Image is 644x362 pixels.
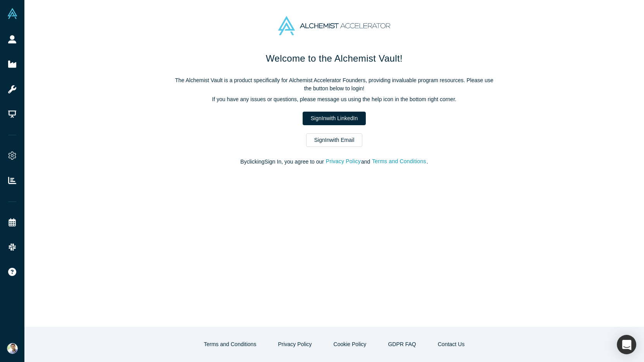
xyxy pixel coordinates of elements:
p: By clicking Sign In , you agree to our and . [172,158,497,166]
button: Terms and Conditions [196,338,264,351]
h1: Welcome to the Alchemist Vault! [172,52,497,66]
button: Terms and Conditions [372,157,427,166]
button: Privacy Policy [325,157,361,166]
a: GDPR FAQ [380,338,424,351]
button: Cookie Policy [325,338,375,351]
button: Privacy Policy [270,338,320,351]
img: Alchemist Vault Logo [7,8,18,19]
img: Ravi Belani's Account [7,343,18,354]
img: Alchemist Accelerator Logo [278,16,390,35]
p: If you have any issues or questions, please message us using the help icon in the bottom right co... [172,95,497,103]
a: SignInwith Email [306,133,363,147]
a: SignInwith LinkedIn [303,112,366,125]
p: The Alchemist Vault is a product specifically for Alchemist Accelerator Founders, providing inval... [172,76,497,93]
a: Contact Us [430,338,473,351]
